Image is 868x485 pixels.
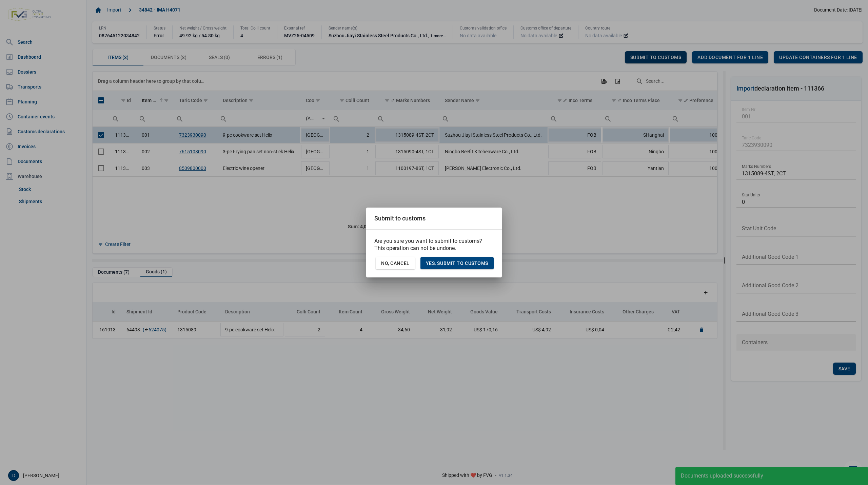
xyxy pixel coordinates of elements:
[420,257,494,269] div: Yes, Submit to customs
[426,260,488,266] span: Yes, Submit to customs
[376,257,415,269] div: No, Cancel
[381,260,410,266] span: No, Cancel
[374,238,494,252] p: Are you sure you want to submit to customs? This operation can not be undone.
[374,214,426,222] div: Submit to customs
